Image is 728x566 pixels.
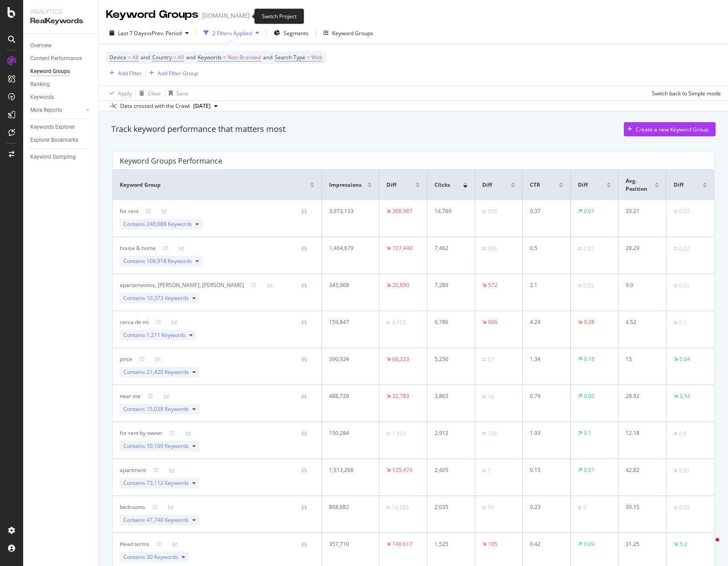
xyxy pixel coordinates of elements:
[223,53,226,61] span: =
[435,503,464,511] div: 2,035
[482,210,486,213] img: Equal
[578,181,588,189] span: Diff
[679,467,690,475] div: 0.61
[488,467,491,475] div: 7
[679,319,687,327] div: 0.1
[141,53,150,61] span: and
[146,220,192,228] span: 240,088 Keywords
[626,503,655,511] div: 39.15
[146,405,189,413] span: 15,028 Keywords
[392,504,409,512] div: 13,625
[578,284,582,287] img: Equal
[584,466,594,474] div: 0.01
[482,506,486,509] img: Equal
[118,70,142,77] div: Add Filter
[578,506,582,509] img: Equal
[530,281,560,289] div: 2.1
[30,67,70,76] div: Keyword Groups
[488,540,497,548] div: 105
[435,207,464,215] div: 14,769
[111,123,285,135] div: Track keyword performance that matters most
[392,540,412,548] div: 140,617
[679,392,690,400] div: 3.54
[530,244,560,252] div: 0.5
[674,284,677,287] img: Equal
[106,26,192,40] button: Last 7 DaysvsPrev. Period
[584,429,591,437] div: 0.1
[30,80,92,89] a: Ranking
[178,51,184,64] span: All
[329,466,367,474] div: 1,513,268
[329,181,362,189] span: Impressions
[488,245,497,253] div: 335
[626,540,655,548] div: 31.25
[30,106,62,115] div: More Reports
[488,356,494,364] div: 57
[530,181,540,189] span: CTR
[679,430,687,438] div: 0.5
[123,368,189,376] span: Contains
[386,506,390,509] img: Equal
[30,16,91,26] div: RealKeywords
[120,466,146,474] div: apartment
[118,90,132,97] div: Apply
[679,355,690,363] div: 0.84
[329,392,367,400] div: 488,729
[488,504,494,512] div: 99
[148,90,161,97] div: Clear
[482,181,492,189] span: Diff
[392,244,412,252] div: 107,440
[482,358,486,361] img: Equal
[386,432,390,435] img: Equal
[30,54,92,63] a: Content Performance
[30,41,92,50] a: Overview
[284,29,309,37] span: Segments
[146,257,192,265] span: 106,918 Keywords
[30,93,92,102] a: Keywords
[136,86,161,100] button: Clear
[392,281,409,289] div: 20,890
[106,7,199,22] div: Keyword Groups
[329,540,367,548] div: 357,710
[624,122,716,136] button: Create a new Keyword Group
[165,86,188,100] button: Save
[679,504,690,512] div: 0.05
[482,469,486,472] img: Equal
[392,392,409,400] div: 32,783
[193,102,211,110] span: 2025 Aug. 9th
[488,281,497,289] div: 572
[158,70,198,77] div: Add Filter Group
[190,101,221,111] button: [DATE]
[329,281,367,289] div: 345,968
[392,355,409,363] div: 66,223
[679,245,690,253] div: 0.32
[435,281,464,289] div: 7,289
[584,540,594,548] div: 0.09
[698,536,719,557] iframe: Intercom live chat
[146,29,182,37] span: vs Prev. Period
[146,442,189,450] span: 10,169 Keywords
[212,29,252,37] div: 2 Filters Applied
[123,479,189,487] span: Contains
[435,466,464,474] div: 2,405
[488,318,497,326] div: 606
[674,210,677,213] img: Equal
[123,405,189,413] span: Contains
[118,29,146,37] span: Last 7 Days
[120,181,161,189] span: Keyword Group
[674,432,677,435] img: Equal
[228,51,261,64] span: Non-Branded
[146,516,189,524] span: 47,740 Keywords
[146,479,189,487] span: 73,112 Keywords
[435,244,464,252] div: 7,462
[106,68,142,78] button: Add Filter
[254,8,304,24] div: Switch Project
[583,245,594,253] div: 0.01
[674,469,677,472] img: Equal
[329,355,367,363] div: 390,924
[30,80,50,89] div: Ranking
[626,318,655,326] div: 4.52
[584,207,594,215] div: 0.01
[275,53,305,61] span: Search Type
[626,207,655,215] div: 33.21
